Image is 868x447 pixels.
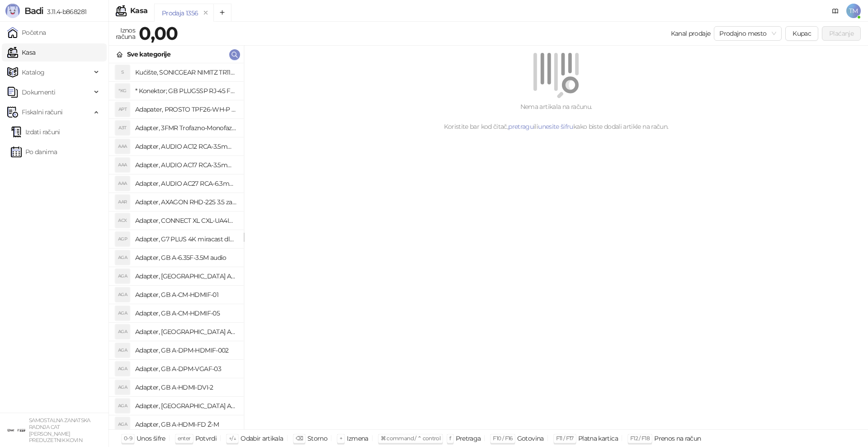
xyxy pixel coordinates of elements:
[115,287,130,302] div: AGA
[241,433,283,444] div: Odabir artikala
[7,24,46,42] a: Početna
[11,143,57,161] a: Po danima
[381,435,441,442] span: ⌘ command / ⌃ control
[719,27,776,40] span: Prodajno mesto
[493,435,512,442] span: F10 / F16
[135,343,236,358] h4: Adapter, GB A-DPM-HDMIF-002
[115,139,130,154] div: AAA
[162,8,198,18] div: Prodaja 1356
[115,213,130,228] div: ACX
[195,433,217,444] div: Potvrdi
[785,26,818,41] button: Kupac
[124,435,132,442] span: 0-9
[115,325,130,339] div: AGA
[115,343,130,358] div: AGA
[7,421,25,439] img: 64x64-companyLogo-ae27db6e-dfce-48a1-b68e-83471bd1bffd.png
[456,433,481,444] div: Pretraga
[24,5,43,16] span: Badi
[229,435,236,442] span: ↑/↓
[213,4,231,22] button: Add tab
[29,417,90,443] small: SAMOSTALNA ZANATSKA RADNJA CAT [PERSON_NAME] PREDUZETNIK KOVIN
[255,102,857,132] div: Nema artikala na računu. Koristite bar kod čitač, ili kako biste dodali artikle na račun.
[347,433,368,444] div: Izmena
[135,325,236,339] h4: Adapter, [GEOGRAPHIC_DATA] A-CMU3-LAN-05 hub
[115,121,130,135] div: A3T
[135,362,236,376] h4: Adapter, GB A-DPM-VGAF-03
[556,435,574,442] span: F11 / F17
[115,176,130,191] div: AAA
[135,139,236,154] h4: Adapter, AUDIO AC12 RCA-3.5mm mono
[130,7,147,14] div: Kasa
[22,103,62,121] span: Fiskalni računi
[135,380,236,395] h4: Adapter, GB A-HDMI-DVI-2
[200,9,212,17] button: remove
[578,433,618,444] div: Platna kartica
[115,399,130,413] div: AGA
[135,399,236,413] h4: Adapter, [GEOGRAPHIC_DATA] A-HDMI-FC Ž-M
[135,121,236,135] h4: Adapter, 3FMR Trofazno-Monofazni
[538,122,573,131] a: unesite šifru
[135,417,236,432] h4: Adapter, GB A-HDMI-FD Ž-M
[139,22,178,44] strong: 0,00
[115,306,130,320] div: AGA
[449,435,451,442] span: f
[115,232,130,246] div: AGP
[135,269,236,283] h4: Adapter, [GEOGRAPHIC_DATA] A-AC-UKEU-001 UK na EU 7.5A
[135,250,236,265] h4: Adapter, GB A-6.35F-3.5M audio
[5,4,20,18] img: Logo
[11,123,60,141] a: Izdati računi
[115,380,130,395] div: AGA
[109,63,244,429] div: grid
[115,65,130,80] div: S
[135,176,236,191] h4: Adapter, AUDIO AC27 RCA-6.3mm stereo
[135,287,236,302] h4: Adapter, GB A-CM-HDMIF-01
[137,433,165,444] div: Unos šifre
[115,195,130,209] div: AAR
[517,433,544,444] div: Gotovina
[135,158,236,172] h4: Adapter, AUDIO AC17 RCA-3.5mm stereo
[340,435,342,442] span: +
[135,195,236,209] h4: Adapter, AXAGON RHD-225 3.5 za 2x2.5
[846,4,861,18] span: TM
[135,65,236,80] h4: Kućište, SONICGEAR NIMITZ TR1100 belo BEZ napajanja
[43,8,86,16] span: 3.11.4-b868281
[135,306,236,320] h4: Adapter, GB A-CM-HDMIF-05
[22,63,45,81] span: Katalog
[114,24,137,42] div: Iznos računa
[296,435,303,442] span: ⌫
[135,213,236,228] h4: Adapter, CONNECT XL CXL-UA4IN1 putni univerzalni
[115,362,130,376] div: AGA
[671,28,711,38] div: Kanal prodaje
[115,250,130,265] div: AGA
[22,83,55,101] span: Dokumenti
[508,122,533,131] a: pretragu
[115,417,130,432] div: AGA
[307,433,327,444] div: Storno
[115,158,130,172] div: AAA
[654,433,701,444] div: Prenos na račun
[7,43,35,61] a: Kasa
[135,232,236,246] h4: Adapter, G7 PLUS 4K miracast dlna airplay za TV
[828,4,843,18] a: Dokumentacija
[135,102,236,117] h4: Adapater, PROSTO TPF26-WH-P razdelnik
[630,435,650,442] span: F12 / F18
[115,102,130,117] div: APT
[822,26,861,41] button: Plaćanje
[127,49,170,59] div: Sve kategorije
[178,435,191,442] span: enter
[135,84,236,98] h4: * Konektor; GB PLUG5SP RJ-45 FTP Kat.5
[115,269,130,283] div: AGA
